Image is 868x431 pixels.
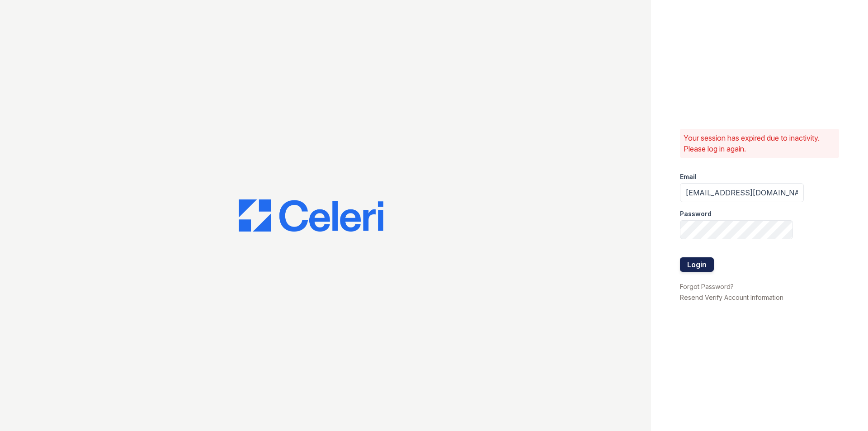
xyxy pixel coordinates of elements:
[684,133,835,154] p: Your session has expired due to inactivity. Please log in again.
[680,294,783,301] a: Resend Verify Account Information
[680,283,734,290] a: Forgot Password?
[680,257,714,272] button: Login
[680,172,697,181] label: Email
[680,209,712,218] label: Password
[239,199,383,232] img: CE_Logo_Blue-a8612792a0a2168367f1c8372b55b34899dd931a85d93a1a3d3e32e68fde9ad4.png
